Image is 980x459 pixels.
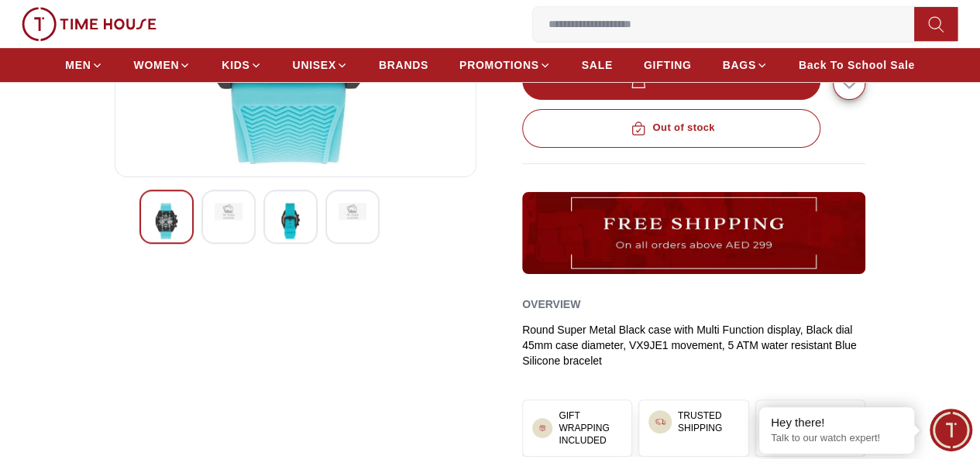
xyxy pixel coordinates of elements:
img: Slazenger Men Multi Function Black Dial Watch -SL.9.2319.2.02 [339,203,366,220]
a: SALE [582,51,613,79]
span: BRANDS [379,57,428,73]
a: KIDS [222,51,261,79]
img: ... [22,7,156,41]
a: Back To School Sale [799,51,915,79]
a: BRANDS [379,51,428,79]
p: Talk to our watch expert! [771,432,903,445]
div: Hey there! [771,415,903,430]
span: UNISEX [293,57,336,73]
span: BAGS [722,57,755,73]
img: ... [655,416,665,426]
div: Round Super Metal Black case with Multi Function display, Black dial 45mm case diameter, VX9JE1 m... [522,322,865,368]
img: Slazenger Men Multi Function Black Dial Watch -SL.9.2319.2.02 [215,203,242,220]
span: WOMEN [134,57,180,73]
img: ... [522,192,865,274]
img: Slazenger Men Multi Function Black Dial Watch -SL.9.2319.2.02 [277,203,304,239]
a: PROMOTIONS [459,51,551,79]
a: BAGS [722,51,767,79]
span: SALE [582,57,613,73]
img: Slazenger Men Multi Function Black Dial Watch -SL.9.2319.2.02 [153,203,181,239]
span: MEN [65,57,91,73]
h3: TRUSTED SHIPPING [678,409,739,434]
a: UNISEX [293,51,348,79]
a: GIFTING [644,51,692,79]
span: Back To School Sale [799,57,915,73]
h2: Overview [522,293,580,316]
span: GIFTING [644,57,692,73]
a: WOMEN [134,51,191,79]
a: MEN [65,51,102,79]
span: KIDS [222,57,249,73]
h3: GIFT WRAPPING INCLUDED [559,409,622,447]
span: PROMOTIONS [459,57,539,73]
div: Chat Widget [930,409,972,451]
img: ... [538,424,546,432]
